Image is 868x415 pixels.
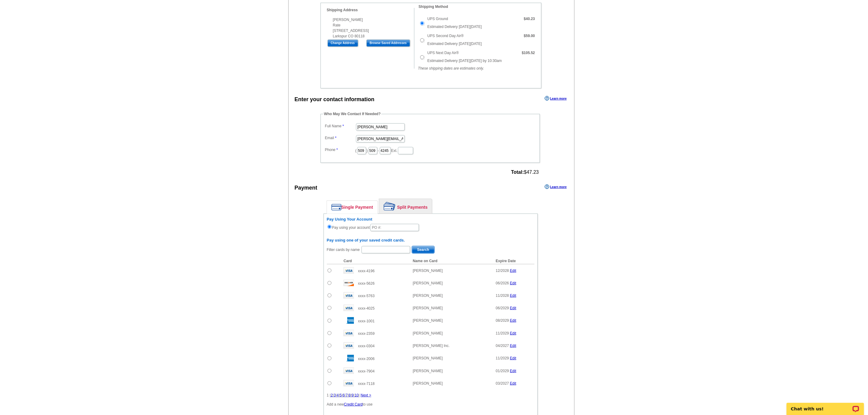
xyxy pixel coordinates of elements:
[522,51,535,55] strong: $105.52
[496,344,509,348] span: 04/2027
[340,393,342,397] a: 5
[370,224,419,231] input: PO #:
[545,96,567,101] a: Learn more
[331,393,333,397] a: 2
[352,393,354,397] a: 9
[344,342,354,349] img: visa.gif
[344,305,354,311] img: visa.gif
[413,281,443,285] span: [PERSON_NAME]
[358,319,375,323] span: xxxx-1001
[413,369,443,373] span: [PERSON_NAME]
[510,318,516,323] a: Edit
[344,355,354,362] img: amex.gif
[358,357,375,361] span: xxxx-2006
[496,269,509,273] span: 12/2028
[384,202,396,211] img: split-payment.png
[510,344,516,348] a: Edit
[510,293,516,298] a: Edit
[358,382,375,386] span: xxxx-7118
[496,293,509,298] span: 11/2028
[427,33,464,39] label: UPS Second Day Air®
[524,17,535,21] strong: $40.23
[510,369,516,373] a: Edit
[413,306,443,310] span: [PERSON_NAME]
[427,42,482,46] span: Estimated Delivery [DATE][DATE]
[346,393,348,397] a: 7
[545,184,567,189] a: Learn more
[418,4,449,9] legend: Shipping Method
[413,356,443,360] span: [PERSON_NAME]
[358,294,375,298] span: xxxx-5763
[413,381,443,386] span: [PERSON_NAME]
[496,318,509,323] span: 08/2029
[334,393,336,397] a: 3
[358,344,375,348] span: xxxx-0304
[427,59,502,63] span: Estimated Delivery [DATE][DATE] by 10:30am
[344,317,354,324] img: amex.gif
[510,331,516,335] a: Edit
[412,246,435,254] button: Search
[427,16,448,22] label: UPS Ground
[344,280,354,286] img: disc.gif
[511,170,524,175] strong: Total:
[358,331,375,336] span: xxxx-2359
[327,247,360,252] label: Filter cards by name
[413,318,443,323] span: [PERSON_NAME]
[325,123,355,129] label: Full Name
[327,8,414,12] h4: Shipping Address
[344,330,354,336] img: visa.gif
[418,66,484,70] em: These shipping dates are estimates only.
[510,269,516,273] a: Edit
[413,331,443,335] span: [PERSON_NAME]
[344,267,354,274] img: visa.gif
[510,381,516,386] a: Edit
[510,356,516,360] a: Edit
[510,306,516,310] a: Edit
[358,306,375,310] span: xxxx-4025
[379,199,432,214] a: Split Payments
[327,393,534,398] div: 1 | | | | | | | | | |
[496,369,509,373] span: 01/2029
[410,258,493,264] th: Name on Card
[325,135,355,141] label: Email
[493,258,534,264] th: Expire Date
[783,396,868,415] iframe: LiveChat chat widget
[295,184,317,192] div: Payment
[496,331,509,335] span: 11/2029
[361,393,371,397] a: Next >
[327,217,534,232] div: Pay using your account
[358,269,375,273] span: xxxx-4196
[496,356,509,360] span: 11/2029
[324,111,381,117] legend: Who May We Contact If Needed?
[327,402,534,407] p: Add a new to use
[327,201,378,214] a: Single Payment
[327,17,414,39] div: [PERSON_NAME] Rate [STREET_ADDRESS] Larkspur CO 80118
[413,293,443,298] span: [PERSON_NAME]
[427,50,459,56] label: UPS Next Day Air®
[341,258,410,264] th: Card
[358,281,375,286] span: xxxx-5626
[331,204,341,211] img: single-payment.png
[295,95,375,104] div: Enter your contact information
[510,281,516,285] a: Edit
[511,170,539,175] span: $47.23
[344,368,354,374] img: visa.gif
[325,147,355,153] label: Phone
[355,393,359,397] a: 10
[344,402,362,406] a: Credit Card
[496,306,509,310] span: 06/2029
[358,369,375,373] span: xxxx-7904
[412,246,434,253] span: Search
[496,281,509,285] span: 06/2026
[324,146,537,155] dd: ( ) - Ext.
[327,217,534,222] h6: Pay Using Your Account
[343,393,345,397] a: 6
[344,380,354,386] img: visa.gif
[328,39,358,47] input: Change Address
[524,34,535,38] strong: $59.00
[337,393,339,397] a: 4
[427,25,482,29] span: Estimated Delivery [DATE][DATE]
[344,292,354,299] img: visa.gif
